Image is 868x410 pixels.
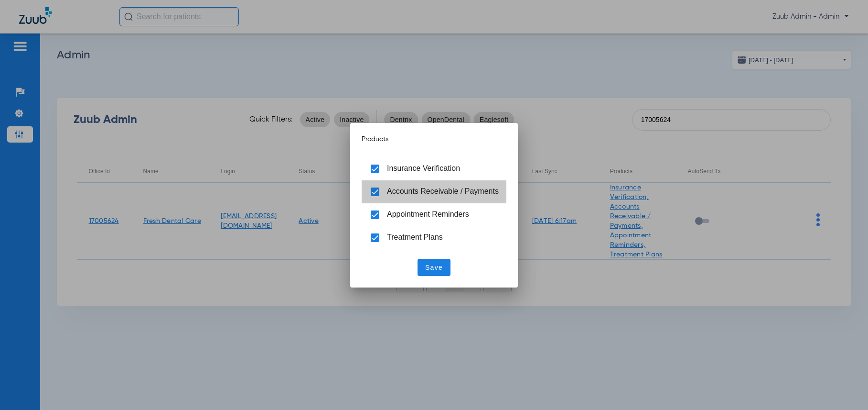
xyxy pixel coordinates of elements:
[387,210,469,218] span: Appointment Reminders
[425,263,443,272] span: Save
[362,134,506,144] div: Products
[387,164,460,172] span: Insurance Verification
[387,233,443,241] span: Treatment Plans
[387,187,499,195] span: Accounts Receivable / Payments
[418,259,450,276] button: Save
